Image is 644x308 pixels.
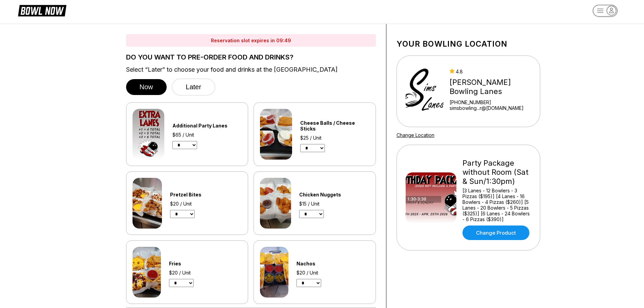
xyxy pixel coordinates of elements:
div: Pretzel Bites [170,192,223,197]
img: Party Package without Room (Sat & Sun/1:30pm) [406,172,456,223]
div: [PHONE_NUMBER] [450,99,536,105]
img: Fries [133,247,161,298]
div: [3 Lanes - 12 Bowlers - 3 Pizzas ($195)] [4 Lanes - 16 Bowlers - 4 Pizzas ($260)] [5 Lanes - 20 B... [462,188,531,222]
div: $20 / Unit [169,270,216,276]
label: Select “Later” to choose your food and drinks at the [GEOGRAPHIC_DATA] [126,66,376,73]
div: 4.8 [450,69,536,74]
img: Pretzel Bites [133,178,162,229]
img: Cheese Balls / Cheese Sticks [260,109,292,160]
img: Chicken Nuggets [260,178,291,229]
button: Later [172,78,216,96]
label: DO YOU WANT TO PRE-ORDER FOOD AND DRINKS? [126,53,376,61]
div: Cheese Balls / Cheese Sticks [300,120,369,132]
div: [PERSON_NAME] Bowling Lanes [450,78,536,96]
div: Fries [169,261,216,266]
img: Nachos [260,247,288,298]
div: $65 / Unit [172,132,242,138]
div: $20 / Unit [296,270,343,276]
a: Change Product [462,226,529,240]
a: simsbowling...r@[DOMAIN_NAME] [450,105,536,111]
h1: Your bowling location [397,39,540,49]
a: Change Location [397,132,434,138]
div: $25 / Unit [300,135,369,141]
button: Now [126,79,167,95]
div: Nachos [296,261,343,266]
div: Chicken Nuggets [299,192,361,197]
div: Reservation slot expires in 09:49 [126,34,376,47]
img: Sims Bowling Lanes [406,66,444,117]
div: Additional Party Lanes [172,123,242,128]
div: Party Package without Room (Sat & Sun/1:30pm) [462,159,531,186]
div: $15 / Unit [299,201,361,207]
div: $20 / Unit [170,201,223,207]
img: Additional Party Lanes [133,109,165,160]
